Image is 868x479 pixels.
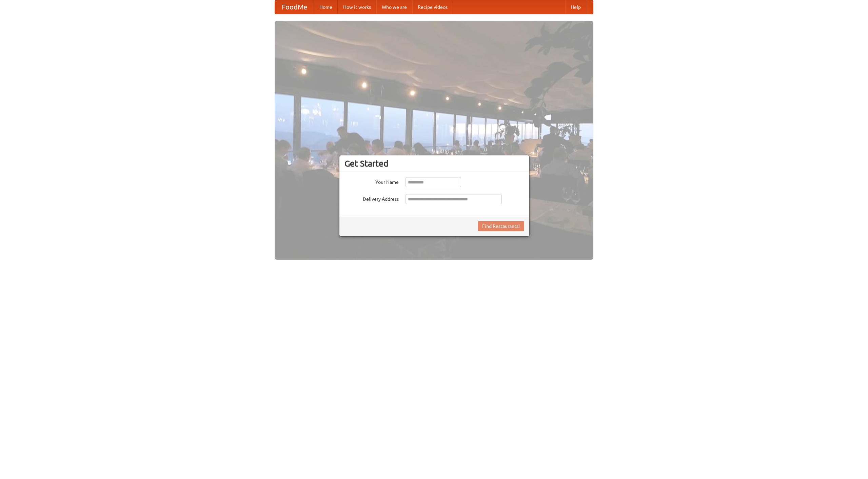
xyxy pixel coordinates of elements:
a: Who we are [376,0,412,14]
a: Help [565,0,586,14]
label: Delivery Address [344,194,399,202]
button: Find Restaurants! [478,221,524,231]
a: FoodMe [275,0,314,14]
h3: Get Started [344,158,524,169]
a: How it works [338,0,376,14]
a: Home [314,0,338,14]
label: Your Name [344,177,399,186]
a: Recipe videos [412,0,453,14]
